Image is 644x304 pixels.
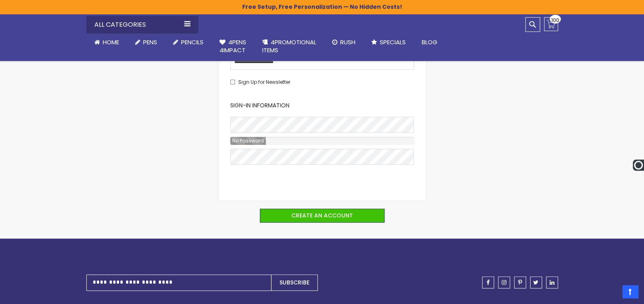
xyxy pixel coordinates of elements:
[422,38,437,46] span: Blog
[622,285,638,298] a: Top
[86,16,198,34] div: All Categories
[86,34,127,51] a: Home
[219,38,246,54] span: 4Pens 4impact
[262,38,316,54] span: 4PROMOTIONAL ITEMS
[165,34,211,51] a: Pencils
[181,38,203,46] span: Pencils
[363,34,414,51] a: Specials
[238,79,290,85] span: Sign Up for Newsletter
[271,274,318,291] button: Subscribe
[230,137,266,145] div: Password Strength:
[486,280,490,285] span: facebook
[324,34,363,51] a: Rush
[414,34,445,51] a: Blog
[482,276,494,288] a: facebook
[551,16,559,24] span: 100
[550,280,554,285] span: linkedin
[211,34,254,59] a: 4Pens4impact
[502,280,506,285] span: instagram
[530,276,542,288] a: twitter
[380,38,406,46] span: Specials
[103,38,119,46] span: Home
[546,276,558,288] a: linkedin
[279,278,309,286] span: Subscribe
[498,276,510,288] a: instagram
[230,101,289,109] span: Sign-in Information
[340,38,355,46] span: Rush
[518,280,522,285] span: pinterest
[544,17,558,31] a: 100
[260,209,385,223] button: Create an Account
[127,34,165,51] a: Pens
[633,160,644,171] img: Ooma Logo
[514,276,526,288] a: pinterest
[143,38,157,46] span: Pens
[533,280,538,285] span: twitter
[291,211,353,219] span: Create an Account
[230,137,266,144] span: No Password
[254,34,324,59] a: 4PROMOTIONALITEMS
